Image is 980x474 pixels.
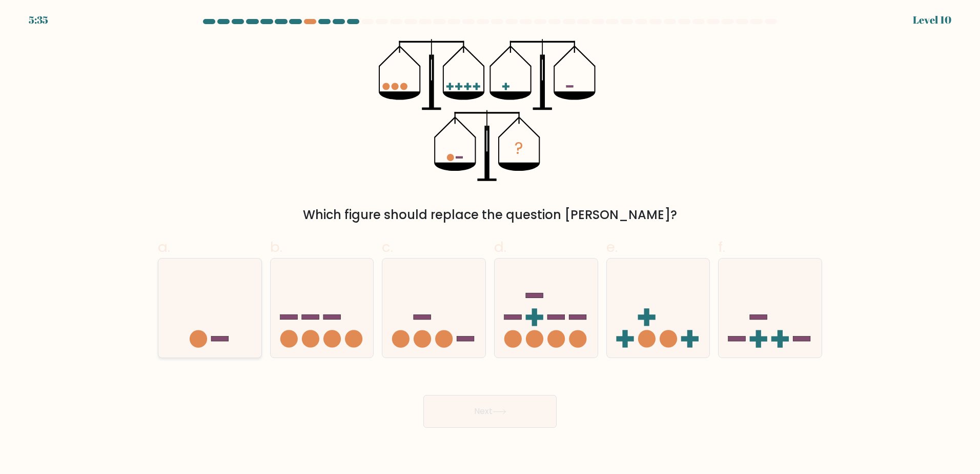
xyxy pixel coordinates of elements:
[494,237,506,257] span: d.
[606,237,618,257] span: e.
[718,237,725,257] span: f.
[382,237,393,257] span: c.
[270,237,282,257] span: b.
[515,136,524,160] tspan: ?
[29,12,48,28] div: 5:35
[423,395,557,428] button: Next
[913,12,951,28] div: Level 10
[164,206,816,224] div: Which figure should replace the question [PERSON_NAME]?
[158,237,170,257] span: a.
